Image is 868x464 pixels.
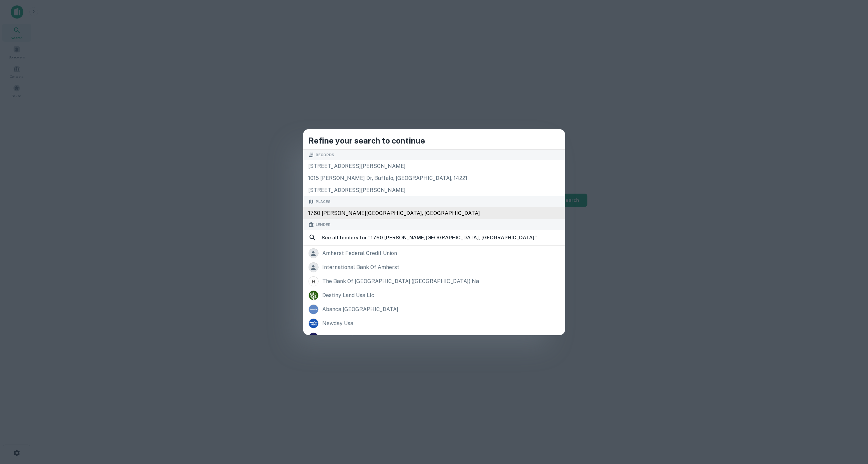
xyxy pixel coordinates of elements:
[316,222,331,228] span: Lender
[309,277,318,286] img: hkbea-beany.com.png
[323,290,375,300] div: destiny land usa llc
[323,248,397,258] div: amherst federal credit union
[309,333,318,342] img: picture
[309,319,318,328] img: picture
[303,330,565,344] a: 1st financial bank usa
[322,234,537,242] h6: See all lenders for " 1760 [PERSON_NAME][GEOGRAPHIC_DATA], [GEOGRAPHIC_DATA] "
[309,291,318,300] img: destinylandusa.com.png
[303,274,565,288] a: the bank of [GEOGRAPHIC_DATA] ([GEOGRAPHIC_DATA]) na
[303,172,565,184] div: 1015 [PERSON_NAME] dr, buffalo, [GEOGRAPHIC_DATA], 14221
[303,184,565,196] div: [STREET_ADDRESS][PERSON_NAME]
[303,288,565,302] a: destiny land usa llc
[323,262,400,272] div: international bank of amherst
[303,246,565,260] a: amherst federal credit union
[303,302,565,316] a: abanca [GEOGRAPHIC_DATA]
[303,207,565,219] div: 1760 [PERSON_NAME][GEOGRAPHIC_DATA], [GEOGRAPHIC_DATA]
[309,305,318,314] img: picture
[303,160,565,172] div: [STREET_ADDRESS][PERSON_NAME]
[323,332,378,342] div: 1st financial bank usa
[323,318,354,328] div: newday usa
[316,199,331,205] span: Places
[323,304,399,314] div: abanca [GEOGRAPHIC_DATA]
[835,411,868,443] iframe: Chat Widget
[316,152,335,158] span: Records
[303,316,565,330] a: newday usa
[323,276,479,286] div: the bank of [GEOGRAPHIC_DATA] ([GEOGRAPHIC_DATA]) na
[303,260,565,274] a: international bank of amherst
[309,135,560,147] h4: Refine your search to continue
